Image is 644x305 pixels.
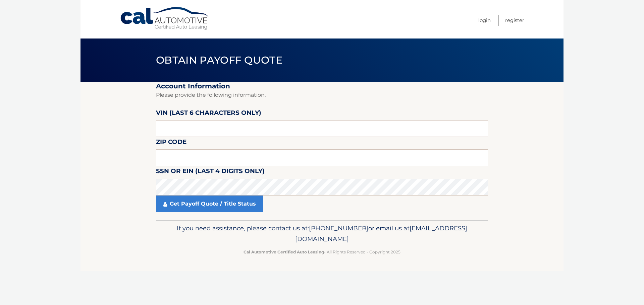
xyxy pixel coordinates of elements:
strong: Cal Automotive Certified Auto Leasing [244,249,324,254]
h2: Account Information [156,82,488,90]
p: Please provide the following information. [156,90,488,100]
a: Login [478,15,491,26]
p: If you need assistance, please contact us at: or email us at [160,223,484,244]
span: [PHONE_NUMBER] [309,224,368,232]
label: VIN (last 6 characters only) [156,108,261,120]
a: Get Payoff Quote / Title Status [156,196,263,212]
label: Zip Code [156,137,186,149]
a: Register [505,15,524,26]
span: Obtain Payoff Quote [156,54,282,66]
p: - All Rights Reserved - Copyright 2025 [160,248,484,255]
label: SSN or EIN (last 4 digits only) [156,166,265,178]
a: Cal Automotive [120,7,210,30]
